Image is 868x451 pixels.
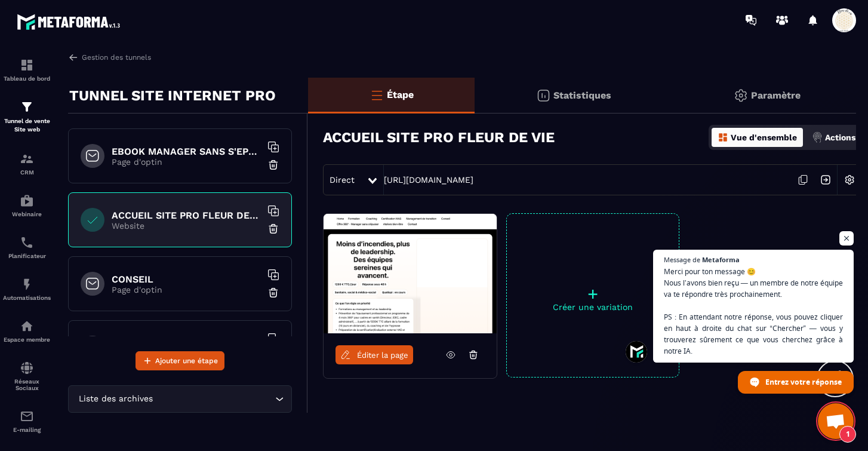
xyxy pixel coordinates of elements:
[384,175,473,185] a: [URL][DOMAIN_NAME]
[20,58,34,72] img: formation
[507,286,679,302] p: +
[357,351,408,360] span: Éditer la page
[3,169,51,176] p: CRM
[267,159,279,171] img: trash
[112,221,261,231] p: Website
[20,100,34,114] img: formation
[536,88,550,103] img: stats.20deebd0.svg
[20,277,34,292] img: automations
[3,226,51,268] a: schedulerschedulerPlanificateur
[387,89,414,100] p: Étape
[3,352,51,400] a: social-networksocial-networkRéseaux Sociaux
[664,256,700,263] span: Message de
[155,392,272,406] input: Search for option
[664,266,843,357] span: Merci pour ton message 😊 Nous l’avons bien reçu — un membre de notre équipe va te répondre très p...
[20,409,34,424] img: email
[507,302,679,312] p: Créer une variation
[3,294,51,301] p: Automatisations
[20,194,34,208] img: automations
[839,426,856,443] span: 1
[324,214,497,333] img: image
[3,400,51,442] a: emailemailE-mailing
[718,132,728,143] img: dashboard-orange.40269519.svg
[68,52,79,63] img: arrow
[3,185,51,226] a: automationsautomationsWebinaire
[267,287,279,299] img: trash
[553,90,611,101] p: Statistiques
[814,168,837,191] img: arrow-next.bcc2205e.svg
[3,427,51,433] p: E-mailing
[17,11,124,33] img: logo
[734,88,748,103] img: setting-gr.5f69749f.svg
[702,256,740,263] span: Metaforma
[825,133,855,142] p: Actions
[765,372,842,392] span: Entrez votre réponse
[267,223,279,235] img: trash
[69,84,276,108] p: TUNNEL SITE INTERNET PRO
[3,378,51,391] p: Réseaux Sociaux
[20,235,34,250] img: scheduler
[3,253,51,259] p: Planificateur
[3,268,51,310] a: automationsautomationsAutomatisations
[751,90,801,101] p: Paramètre
[838,168,861,191] img: setting-w.858f3a88.svg
[370,88,384,102] img: bars-o.4a397970.svg
[330,175,355,185] span: Direct
[155,355,218,367] span: Ajouter une étape
[3,117,51,134] p: Tunnel de vente Site web
[68,52,151,63] a: Gestion des tunnels
[112,157,261,167] p: Page d'optin
[20,319,34,333] img: automations
[3,75,51,82] p: Tableau de bord
[731,133,797,142] p: Vue d'ensemble
[3,310,51,352] a: automationsautomationsEspace membre
[323,129,555,146] h3: ACCUEIL SITE PRO FLEUR DE VIE
[335,345,413,364] a: Éditer la page
[136,351,224,370] button: Ajouter une étape
[20,152,34,166] img: formation
[3,211,51,217] p: Webinaire
[3,336,51,343] p: Espace membre
[112,210,261,221] h6: ACCUEIL SITE PRO FLEUR DE VIE
[68,385,292,413] div: Search for option
[20,361,34,375] img: social-network
[112,146,261,157] h6: EBOOK MANAGER SANS S'EPUISER OFFERT
[812,132,823,143] img: actions.d6e523a2.png
[76,392,155,406] span: Liste des archives
[112,274,261,285] h6: CONSEIL
[3,143,51,185] a: formationformationCRM
[818,403,854,439] div: Ouvrir le chat
[3,91,51,143] a: formationformationTunnel de vente Site web
[3,49,51,91] a: formationformationTableau de bord
[112,285,261,294] p: Page d'optin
